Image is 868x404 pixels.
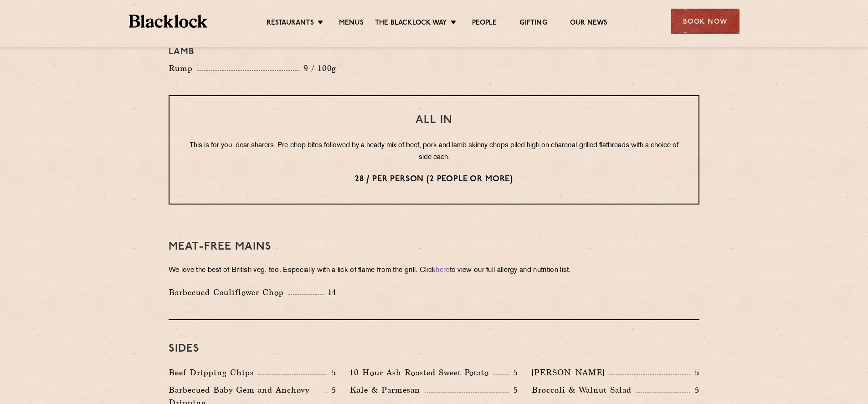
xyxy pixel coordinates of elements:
[169,366,258,379] p: Beef Dripping Chips
[188,174,680,185] p: 28 / per person (2 people or more)
[188,140,680,164] p: This is for you, dear sharers. Pre-chop bites followed by a heady mix of beef, pork and lamb skin...
[509,367,518,378] p: 5
[570,19,608,29] a: Our News
[350,384,425,396] p: Kale & Parmesan
[169,62,197,75] p: Rump
[129,15,208,28] img: BL_Textured_Logo-footer-cropped.svg
[690,384,699,396] p: 5
[299,62,337,74] p: 9 / 100g
[169,264,699,277] p: We love the best of British veg, too. Especially with a lick of flame from the grill. Click to vi...
[690,367,699,378] p: 5
[169,46,699,57] h4: Lamb
[169,241,699,253] h3: Meat-Free mains
[267,19,314,29] a: Restaurants
[472,19,497,29] a: People
[327,367,336,378] p: 5
[350,366,493,379] p: 10 Hour Ash Roasted Sweet Potato
[519,19,547,29] a: Gifting
[339,19,364,29] a: Menus
[532,366,609,379] p: [PERSON_NAME]
[188,114,680,126] h3: All In
[436,267,449,274] a: here
[375,19,447,29] a: The Blacklock Way
[327,384,336,396] p: 5
[532,384,636,396] p: Broccoli & Walnut Salad
[671,9,740,34] div: Book Now
[324,286,337,298] p: 14
[169,343,699,355] h3: Sides
[509,384,518,396] p: 5
[169,286,288,299] p: Barbecued Cauliflower Chop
